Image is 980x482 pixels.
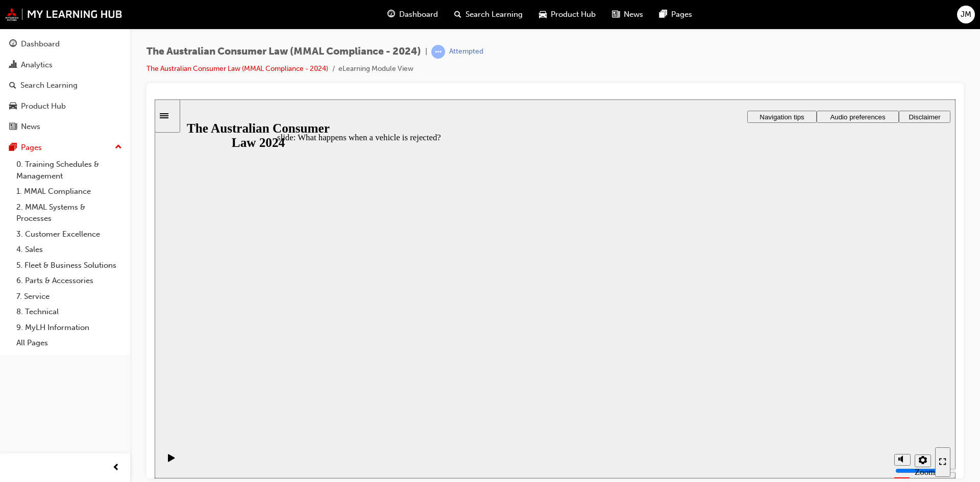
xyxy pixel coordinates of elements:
[112,462,120,474] span: prev-icon
[21,142,42,154] div: Pages
[146,46,421,58] span: The Australian Consumer Law (MMAL Compliance - 2024)
[4,35,126,54] a: Dashboard
[21,59,53,71] div: Analytics
[387,8,395,21] span: guage-icon
[741,367,806,375] input: volume
[760,368,780,398] label: Zoom to fit
[20,80,78,91] div: Search Learning
[760,355,776,368] button: Settings
[539,8,547,21] span: car-icon
[4,76,126,95] a: Search Learning
[734,346,775,379] div: misc controls
[780,346,796,379] nav: slide navigation
[671,9,692,20] span: Pages
[399,9,438,20] span: Dashboard
[4,56,126,74] a: Analytics
[780,348,796,377] button: Enter full-screen (Ctrl+Alt+F)
[338,63,413,75] li: eLearning Module View
[12,320,126,336] a: 9. MyLH Information
[12,184,126,199] a: 1. MMAL Compliance
[9,122,17,132] span: news-icon
[12,289,126,305] a: 7. Service
[454,8,461,21] span: search-icon
[21,121,40,133] div: News
[12,335,126,351] a: All Pages
[12,199,126,226] a: 2. MMAL Systems & Processes
[12,226,126,242] a: 3. Customer Excellence
[531,4,604,25] a: car-iconProduct Hub
[651,4,700,25] a: pages-iconPages
[5,354,22,371] button: Play (Ctrl+Alt+P)
[115,141,122,154] span: up-icon
[740,354,756,366] button: Mute (Ctrl+Alt+M)
[12,258,126,273] a: 5. Fleet & Business Solutions
[957,6,975,23] button: JM
[961,9,971,20] span: JM
[662,11,744,23] button: Audio preferences
[9,102,17,111] span: car-icon
[21,38,60,50] div: Dashboard
[593,11,662,23] button: Navigation tips
[9,40,17,49] span: guage-icon
[605,14,649,21] span: Navigation tips
[21,100,66,112] div: Product Hub
[431,45,445,59] span: learningRecordVerb_ATTEMPT-icon
[4,138,126,157] button: Pages
[379,4,446,25] a: guage-iconDashboard
[446,4,531,25] a: search-iconSearch Learning
[12,273,126,289] a: 6. Parts & Accessories
[5,8,122,21] img: mmal
[12,157,126,184] a: 0. Training Schedules & Management
[5,346,22,379] div: playback controls
[9,81,16,90] span: search-icon
[12,304,126,320] a: 8. Technical
[612,8,620,21] span: news-icon
[744,11,796,23] button: Disclaimer
[624,9,643,20] span: News
[9,143,17,153] span: pages-icon
[604,4,651,25] a: news-iconNews
[675,14,730,21] span: Audio preferences
[12,242,126,258] a: 4. Sales
[4,33,126,138] button: DashboardAnalyticsSearch LearningProduct HubNews
[425,46,427,58] span: |
[146,64,328,73] a: The Australian Consumer Law (MMAL Compliance - 2024)
[754,14,786,21] span: Disclaimer
[9,61,17,70] span: chart-icon
[4,117,126,136] a: News
[659,8,667,21] span: pages-icon
[449,47,483,57] div: Attempted
[465,9,523,20] span: Search Learning
[4,97,126,116] a: Product Hub
[551,9,596,20] span: Product Hub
